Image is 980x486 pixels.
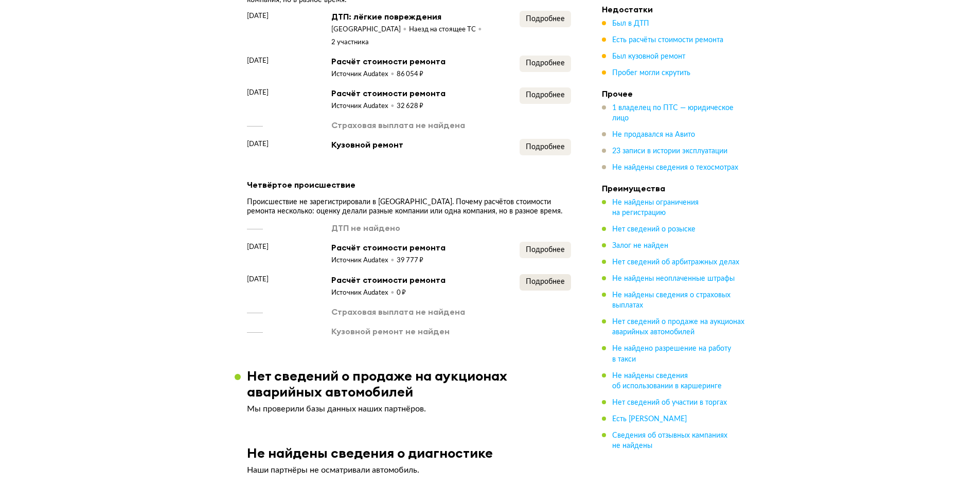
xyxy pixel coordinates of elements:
[247,368,583,400] h3: Нет сведений о продаже на аукционах аварийных автомобилей
[397,70,423,79] div: 86 054 ₽
[331,87,446,99] div: Расчёт стоимости ремонта
[612,131,695,138] span: Не продавался на Авито
[247,274,269,284] span: [DATE]
[331,102,397,111] div: Источник Audatex
[612,242,668,249] span: Залог не найден
[331,56,446,67] div: Расчёт стоимости ремонта
[612,372,722,389] span: Не найдены сведения об использовании в каршеринге
[520,56,571,72] button: Подробнее
[526,278,565,285] span: Подробнее
[247,56,269,66] span: [DATE]
[247,87,269,98] span: [DATE]
[520,87,571,104] button: Подробнее
[612,20,649,27] span: Был в ДТП
[612,292,730,309] span: Не найдены сведения о страховых выплатах
[397,102,423,111] div: 32 628 ₽
[612,199,699,217] span: Не найдены ограничения на регистрацию
[247,465,571,475] p: Наши партнёры не осматривали автомобиль.
[331,70,397,79] div: Источник Audatex
[331,326,450,337] div: Кузовной ремонт не найден
[331,242,446,253] div: Расчёт стоимости ремонта
[612,415,687,422] span: Есть [PERSON_NAME]
[520,139,571,155] button: Подробнее
[526,92,565,99] span: Подробнее
[331,38,369,47] div: 2 участника
[247,139,269,149] span: [DATE]
[397,256,423,265] div: 39 777 ₽
[612,399,727,406] span: Нет сведений об участии в торгах
[526,60,565,67] span: Подробнее
[526,143,565,151] span: Подробнее
[612,226,696,233] span: Нет сведений о розыске
[331,11,520,22] div: ДТП: лёгкие повреждения
[331,222,400,233] div: ДТП не найдено
[602,183,746,193] h4: Преимущества
[331,274,446,285] div: Расчёт стоимости ремонта
[526,246,565,254] span: Подробнее
[602,88,746,99] h4: Прочее
[612,345,731,363] span: Не найдено разрешение на работу в такси
[247,404,571,414] p: Мы проверили базы данных наших партнёров.
[520,274,571,291] button: Подробнее
[331,306,465,317] div: Страховая выплата не найдена
[612,275,735,282] span: Не найдены неоплаченные штрафы
[612,104,734,122] span: 1 владелец по ПТС — юридическое лицо
[331,256,397,265] div: Источник Audatex
[612,259,739,266] span: Нет сведений об арбитражных делах
[612,164,738,171] span: Не найдены сведения о техосмотрах
[409,25,484,34] div: Наезд на стоящее ТС
[520,11,571,27] button: Подробнее
[612,148,727,155] span: 23 записи в истории эксплуатации
[331,25,409,34] div: [GEOGRAPHIC_DATA]
[247,445,493,461] h3: Не найдены сведения о диагностике
[612,69,690,77] span: Пробег могли скрутить
[247,11,269,21] span: [DATE]
[612,53,685,60] span: Был кузовной ремонт
[602,4,746,14] h4: Недостатки
[612,318,744,336] span: Нет сведений о продаже на аукционах аварийных автомобилей
[331,119,465,131] div: Страховая выплата не найдена
[247,197,571,216] div: Происшествие не зарегистрировали в [GEOGRAPHIC_DATA]. Почему расчётов стоимости ремонта несколько...
[247,178,571,191] div: Четвёртое происшествие
[526,15,565,23] span: Подробнее
[331,139,403,150] div: Кузовной ремонт
[247,242,269,252] span: [DATE]
[397,289,406,298] div: 0 ₽
[612,37,723,44] span: Есть расчёты стоимости ремонта
[520,242,571,258] button: Подробнее
[331,289,397,298] div: Источник Audatex
[612,431,727,449] span: Сведения об отзывных кампаниях не найдены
